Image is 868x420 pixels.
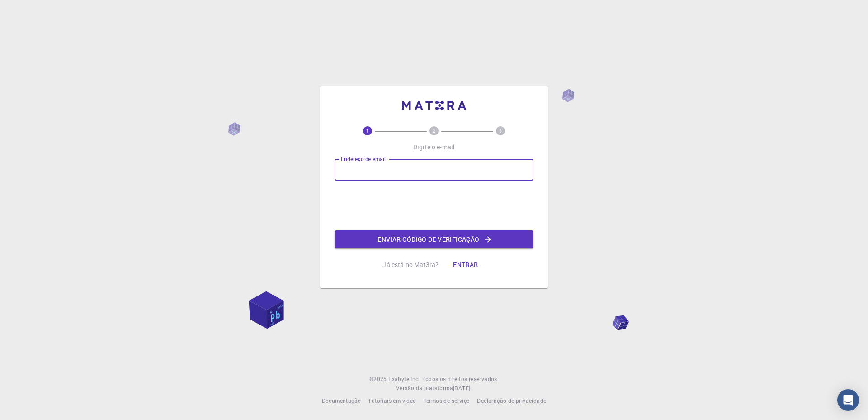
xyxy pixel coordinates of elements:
[433,128,435,134] text: 2
[499,128,502,134] text: 3
[322,396,361,406] a: Documentação
[413,143,455,151] font: Digite o e-mail
[388,375,420,382] font: Exabyte Inc.
[382,260,439,269] font: Já está no Mat3ra?
[477,396,546,406] a: Declaração de privacidade
[335,230,533,248] button: Enviar código de verificação
[453,260,478,269] font: Entrar
[424,396,470,406] a: Termos de serviço
[837,389,859,411] div: Open Intercom Messenger
[396,384,453,391] font: Versão da plataforma
[477,397,546,404] font: Declaração de privacidade
[377,235,479,243] font: Enviar código de verificação
[388,375,420,384] a: Exabyte Inc.
[446,256,485,274] button: Entrar
[470,384,472,391] font: .
[373,375,387,382] font: 2025
[422,375,499,382] font: Todos os direitos reservados.
[368,396,416,406] a: Tutoriais em vídeo
[424,397,470,404] font: Termos de serviço
[453,384,472,393] a: [DATE].
[322,397,361,404] font: Documentação
[453,384,470,391] font: [DATE]
[366,128,369,134] text: 1
[365,188,503,223] iframe: reCAPTCHA
[341,155,386,163] font: Endereço de email
[368,397,416,404] font: Tutoriais em vídeo
[369,375,373,382] font: ©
